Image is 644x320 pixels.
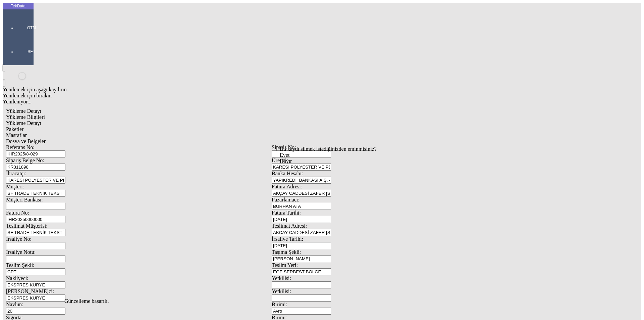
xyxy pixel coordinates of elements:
span: İrsaliye No: [6,236,32,242]
span: Fatura Tarihi: [272,210,301,216]
span: Yetkilisi: [272,275,291,281]
span: [PERSON_NAME]ci: [6,288,54,294]
span: Pazarlamacı: [272,197,300,202]
span: Teslimat Adresi: [272,223,307,229]
span: Taşıma Şekli: [272,249,301,255]
span: Müşteri: [6,184,24,189]
div: Güncelleme başarılı. [64,298,580,304]
span: İrsaliye Notu: [6,249,36,255]
span: GTM [21,25,42,31]
span: Fatura Adresi: [272,184,302,189]
div: Yenilemek için bırakın [3,93,541,99]
span: Teslim Yeri: [272,262,298,268]
span: Teslim Şekli: [6,262,35,268]
span: Banka Hesabı: [272,171,303,176]
span: Müşteri Bankası: [6,197,43,202]
span: Dosya ve Belgeler [6,138,46,144]
span: Sipariş Belge No: [6,157,44,163]
span: Paketler [6,126,23,132]
span: Teslimat Müşterisi: [6,223,48,229]
span: Üretici: [272,157,288,163]
span: Yetkilisi: [272,288,291,294]
span: Fatura No: [6,210,29,216]
span: Sipariş No: [272,144,296,150]
span: İhracatçı: [6,171,26,176]
span: Yükleme Detayı [6,120,41,126]
span: Hayır [280,158,292,164]
span: İrsaliye Tarihi: [272,236,303,242]
div: Bu kaydı silmek istediğinizden eminmisiniz? [280,146,377,152]
span: Masraflar [6,132,27,138]
span: Birimi: [272,302,287,307]
div: Yenileniyor... [3,99,541,105]
div: Evet [280,152,377,158]
div: Hayır [280,158,377,164]
span: Evet [280,152,289,158]
span: Yükleme Bilgileri [6,114,45,120]
span: Navlun: [6,302,23,307]
div: Yenilemek için aşağı kaydırın... [3,87,541,93]
span: SET [21,49,42,54]
span: Yükleme Detayı [6,108,41,114]
span: Nakliyeci: [6,275,29,281]
span: Referans No: [6,144,35,150]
